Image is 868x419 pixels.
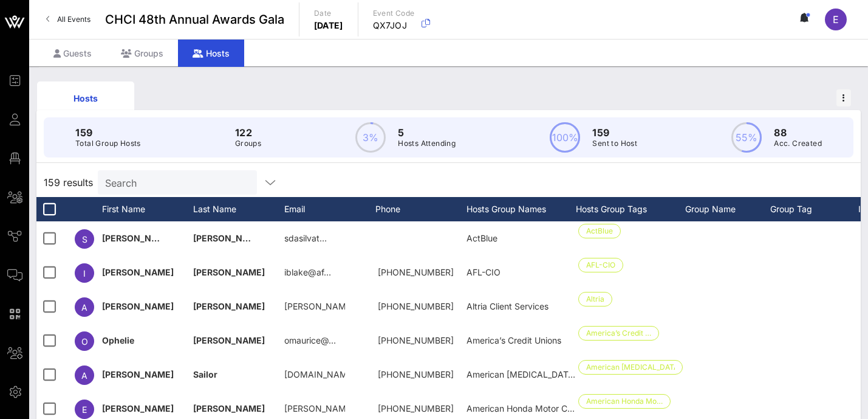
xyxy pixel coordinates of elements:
span: American [MEDICAL_DATA] Society [MEDICAL_DATA] Action Network [466,369,747,379]
div: Group Name [685,197,770,221]
p: [PERSON_NAME].m.… [284,289,345,324]
p: 88 [774,125,822,140]
div: Phone [375,197,466,221]
div: Email [284,197,375,221]
div: Guests [39,40,106,67]
span: America’s Credit Unions [466,335,561,345]
span: [PERSON_NAME] [193,267,265,277]
p: Hosts Attending [398,137,456,150]
div: Group Tag [770,197,855,221]
span: +12028216927 [378,335,454,345]
span: Ophelie [102,335,134,345]
p: [DATE] [314,19,343,32]
span: A [81,302,87,313]
span: American [MEDICAL_DATA] S… [586,361,675,374]
span: Sailor [193,369,217,379]
span: A [81,370,87,381]
span: [PERSON_NAME] [102,233,174,243]
span: [PERSON_NAME] [193,335,265,345]
div: Hosts [46,92,125,105]
div: E [825,9,847,30]
span: +12027542679 [378,301,454,311]
span: [PERSON_NAME] [193,403,265,414]
p: Acc. Created [774,137,822,150]
span: America’s Credit … [586,327,651,340]
span: +13156016014 [378,403,454,414]
span: +17033147119 [378,369,454,379]
p: Sent to Host [592,137,637,150]
span: AFL-CIO [586,258,615,272]
p: Total Group Hosts [75,137,141,150]
span: AFL-CIO [466,267,501,277]
div: Last Name [193,197,284,221]
span: American Honda Motor Company [466,403,600,414]
span: [PERSON_NAME] [102,403,174,414]
span: Altria [586,293,604,306]
p: iblake@af… [284,255,331,289]
span: E [82,404,87,415]
p: Groups [235,137,261,150]
span: ActBlue [466,233,497,243]
span: E [833,13,839,26]
p: Date [314,7,343,19]
span: [PERSON_NAME] [193,233,265,243]
span: [PERSON_NAME] [193,301,265,311]
p: 159 [592,125,637,140]
span: ActBlue [586,224,613,238]
span: +17172177839 [378,267,454,277]
span: S [82,234,87,244]
p: 159 [75,125,141,140]
p: Event Code [373,7,415,19]
div: Hosts [178,40,244,67]
p: sdasilvat… [284,221,327,255]
div: Groups [106,40,178,67]
span: Altria Client Services [466,301,548,311]
p: 122 [235,125,261,140]
div: Hosts Group Names [466,197,576,221]
span: All Events [57,15,91,24]
p: [DOMAIN_NAME]… [284,358,345,392]
span: [PERSON_NAME] [102,267,174,277]
span: CHCI 48th Annual Awards Gala [105,10,284,29]
p: 5 [398,125,456,140]
p: QX7JOJ [373,19,415,32]
span: [PERSON_NAME] [102,369,174,379]
span: [PERSON_NAME] [102,301,174,311]
p: omaurice@… [284,324,336,358]
a: All Events [39,10,98,29]
div: Hosts Group Tags [576,197,685,221]
span: O [81,336,88,347]
div: First Name [102,197,193,221]
span: 159 results [44,175,93,190]
span: I [83,268,86,279]
span: American Honda Mo… [586,395,663,408]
